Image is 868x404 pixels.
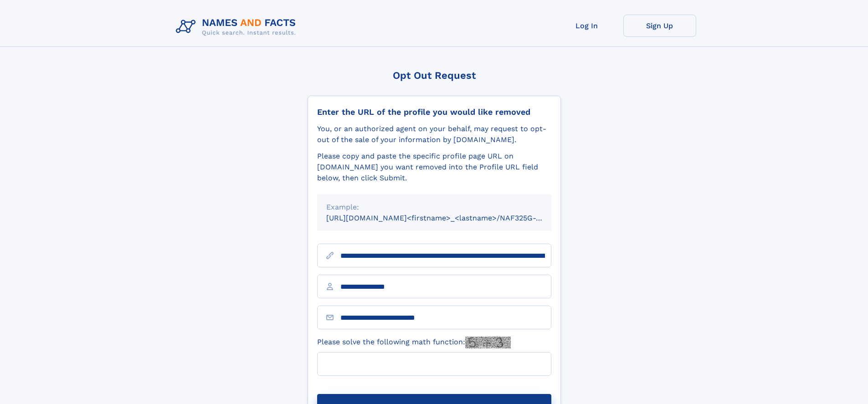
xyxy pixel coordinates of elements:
a: Sign Up [623,15,696,37]
div: Enter the URL of the profile you would like removed [317,107,551,117]
div: You, or an authorized agent on your behalf, may request to opt-out of the sale of your informatio... [317,123,551,145]
div: Opt Out Request [308,70,561,81]
img: Logo Names and Facts [172,15,303,39]
label: Please solve the following math function: [317,337,511,348]
div: Example: [326,202,542,213]
small: [URL][DOMAIN_NAME]<firstname>_<lastname>/NAF325G-xxxxxxxx [326,214,569,222]
a: Log In [550,15,623,37]
div: Please copy and paste the specific profile page URL on [DOMAIN_NAME] you want removed into the Pr... [317,151,551,184]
